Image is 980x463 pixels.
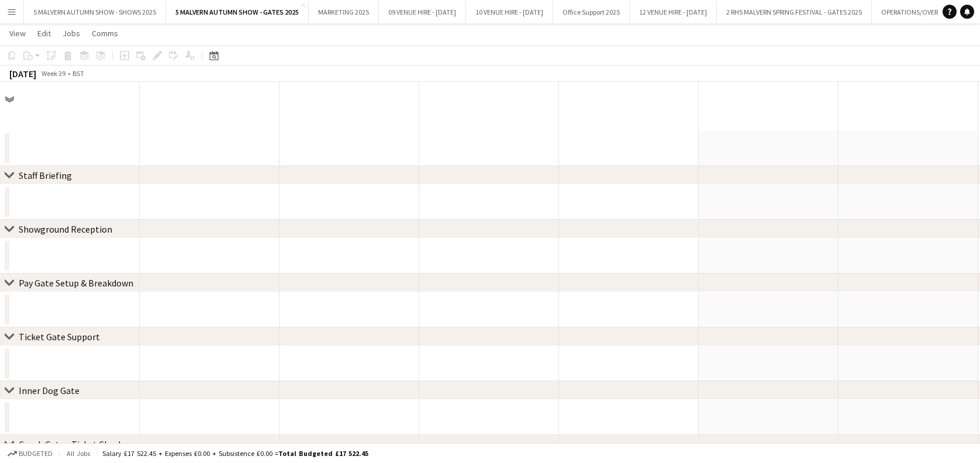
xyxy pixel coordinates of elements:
button: 09 VENUE HIRE - [DATE] [379,1,466,23]
div: BST [73,69,84,78]
div: Coach Gate - Ticket Checkers [19,438,135,450]
div: Pay Gate Setup & Breakdown [19,277,133,289]
button: 5 MALVERN AUTUMN SHOW - GATES 2025 [166,1,309,23]
span: All jobs [64,449,92,458]
button: MARKETING 2025 [309,1,379,23]
a: View [5,26,30,41]
span: Total Budgeted £17 522.45 [278,449,368,458]
a: Jobs [58,26,85,41]
div: [DATE] [9,68,36,80]
span: Budgeted [19,450,53,458]
button: Budgeted [6,447,54,460]
button: 12 VENUE HIRE - [DATE] [630,1,717,23]
div: Staff Briefing [19,170,72,181]
a: Edit [33,26,56,41]
span: Edit [37,28,51,39]
div: Showground Reception [19,223,112,235]
div: Salary £17 522.45 + Expenses £0.00 + Subsistence £0.00 = [102,449,368,458]
div: Inner Dog Gate [19,385,80,396]
div: Ticket Gate Support [19,331,100,343]
button: OPERATIONS/OVERHEAD 2025 [872,1,980,23]
a: Comms [87,26,123,41]
button: Office Support 2025 [553,1,630,23]
button: 2 RHS MALVERN SPRING FESTIVAL - GATES 2025 [717,1,872,23]
span: Jobs [63,28,80,39]
span: Comms [92,28,118,39]
span: View [9,28,26,39]
span: Week 39 [39,69,68,78]
button: 10 VENUE HIRE - [DATE] [466,1,553,23]
button: 5 MALVERN AUTUMN SHOW - SHOWS 2025 [24,1,166,23]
